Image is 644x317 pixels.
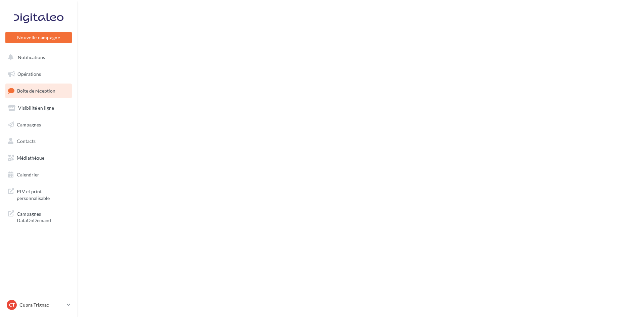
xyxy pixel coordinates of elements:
p: Cupra Trignac [19,302,64,308]
span: Opérations [17,71,41,77]
span: Calendrier [17,172,39,177]
a: Opérations [4,67,73,81]
a: Campagnes DataOnDemand [4,207,73,226]
span: Campagnes [17,121,41,127]
span: Visibilité en ligne [18,105,54,111]
a: Contacts [4,134,73,148]
button: Nouvelle campagne [5,32,72,43]
a: Campagnes [4,118,73,132]
span: Campagnes DataOnDemand [17,209,69,224]
a: Calendrier [4,168,73,182]
span: Notifications [18,54,45,60]
span: Médiathèque [17,155,44,161]
a: CT Cupra Trignac [5,299,72,311]
span: Contacts [17,138,36,144]
span: PLV et print personnalisable [17,187,69,201]
span: CT [9,302,15,308]
a: Médiathèque [4,151,73,165]
span: Boîte de réception [17,88,55,94]
button: Notifications [4,50,70,64]
a: Visibilité en ligne [4,101,73,115]
a: Boîte de réception [4,84,73,98]
a: PLV et print personnalisable [4,184,73,204]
